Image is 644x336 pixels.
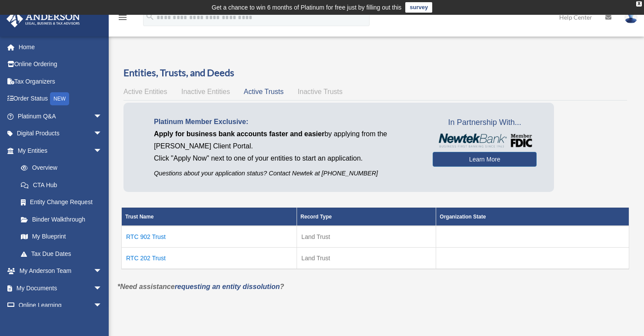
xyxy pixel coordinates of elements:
[12,176,111,194] a: CTA Hub
[123,66,627,80] h3: Entities, Trusts, and Deeds
[624,11,637,24] img: User Pic
[122,208,297,226] th: Trust Name
[154,116,420,128] p: Platinum Member Exclusive:
[12,211,111,228] a: Binder Walkthrough
[12,228,111,245] a: My Blueprint
[50,92,69,105] div: NEW
[436,208,629,226] th: Organization State
[122,226,297,248] td: RTC 902 Trust
[93,279,111,297] span: arrow_drop_down
[12,245,111,262] a: Tax Due Dates
[6,90,115,108] a: Order StatusNEW
[4,10,83,27] img: Anderson Advisors Platinum Portal
[154,128,420,152] p: by applying from the [PERSON_NAME] Client Portal.
[145,12,155,21] i: search
[6,108,115,125] a: Platinum Q&Aarrow_drop_down
[123,88,167,95] span: Active Entities
[122,247,297,269] td: RTC 202 Trust
[6,297,115,314] a: Online Learningarrow_drop_down
[175,283,280,290] a: requesting an entity dissolution
[6,262,115,280] a: My Anderson Teamarrow_drop_down
[154,152,420,165] p: Click "Apply Now" next to one of your entities to start an application.
[93,142,111,160] span: arrow_drop_down
[117,12,128,23] i: menu
[181,88,230,95] span: Inactive Entities
[6,73,115,90] a: Tax Organizers
[433,152,537,167] a: Learn More
[212,2,402,13] div: Get a chance to win 6 months of Platinum for free just by filling out this
[298,88,343,95] span: Inactive Trusts
[297,208,436,226] th: Record Type
[154,168,420,179] p: Questions about your application status? Contact Newtek at [PHONE_NUMBER]
[12,194,111,211] a: Entity Change Request
[6,125,115,142] a: Digital Productsarrow_drop_down
[6,38,115,56] a: Home
[433,116,537,130] span: In Partnership With...
[6,56,115,73] a: Online Ordering
[636,1,642,7] div: close
[437,134,532,148] img: NewtekBankLogoSM.png
[93,262,111,280] span: arrow_drop_down
[117,15,128,23] a: menu
[6,279,115,297] a: My Documentsarrow_drop_down
[154,130,324,138] span: Apply for business bank accounts faster and easier
[93,125,111,143] span: arrow_drop_down
[93,297,111,315] span: arrow_drop_down
[405,2,432,13] a: survey
[297,226,436,248] td: Land Trust
[117,283,284,290] em: *Need assistance ?
[244,88,284,95] span: Active Trusts
[297,247,436,269] td: Land Trust
[6,142,111,159] a: My Entitiesarrow_drop_down
[93,108,111,125] span: arrow_drop_down
[12,159,107,177] a: Overview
